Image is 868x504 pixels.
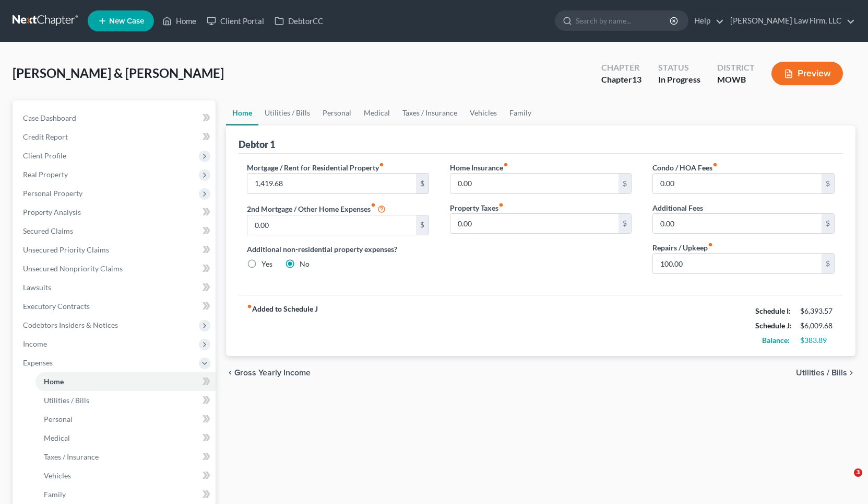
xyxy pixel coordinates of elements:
[450,174,619,193] input: --
[226,369,311,377] button: chevron_left Gross Yearly Income
[601,74,641,86] div: Chapter
[247,174,416,193] input: --
[755,321,792,330] strong: Schedule J:
[632,74,641,84] span: 13
[503,162,508,167] i: fiber_manual_record
[800,306,835,316] div: $6,393.57
[23,113,76,122] span: Case Dashboard
[109,17,144,25] span: New Case
[23,170,68,179] span: Real Property
[576,11,671,30] input: Search by name...
[23,151,66,160] span: Client Profile
[23,245,109,254] span: Unsecured Priority Claims
[226,100,258,125] a: Home
[15,203,216,222] a: Property Analysis
[23,358,53,367] span: Expenses
[15,297,216,316] a: Executory Contracts
[44,452,99,461] span: Taxes / Insurance
[44,490,66,499] span: Family
[652,242,713,253] label: Repairs / Upkeep
[15,259,216,278] a: Unsecured Nonpriority Claims
[15,240,216,259] a: Unsecured Priority Claims
[35,448,216,466] a: Taxes / Insurance
[450,202,504,213] label: Property Taxes
[44,415,73,423] span: Personal
[226,369,234,377] i: chevron_left
[652,202,703,213] label: Additional Fees
[23,264,123,273] span: Unsecured Nonpriority Claims
[712,162,718,167] i: fiber_manual_record
[23,189,82,198] span: Personal Property
[379,162,384,167] i: fiber_manual_record
[658,62,700,74] div: Status
[300,259,310,269] label: No
[800,335,835,346] div: $383.89
[23,302,90,311] span: Executory Contracts
[717,62,755,74] div: District
[15,222,216,240] a: Secured Claims
[463,100,503,125] a: Vehicles
[653,254,822,273] input: --
[23,132,68,141] span: Credit Report
[652,162,718,173] label: Condo / HOA Fees
[416,215,429,235] div: $
[689,12,724,30] a: Help
[833,468,858,494] iframe: Intercom live chat
[653,174,822,193] input: --
[269,12,328,30] a: DebtorCC
[35,485,216,504] a: Family
[503,100,538,125] a: Family
[725,12,855,30] a: [PERSON_NAME] Law Firm, LLC
[239,138,275,151] div: Debtor 1
[44,471,71,480] span: Vehicles
[822,254,834,273] div: $
[157,12,201,30] a: Home
[796,369,855,377] button: Utilities / Bills chevron_right
[416,174,429,193] div: $
[23,339,47,348] span: Income
[23,226,73,235] span: Secured Claims
[822,174,834,193] div: $
[261,259,272,269] label: Yes
[619,214,631,234] div: $
[247,202,386,215] label: 2nd Mortgage / Other Home Expenses
[371,202,376,208] i: fiber_manual_record
[822,214,834,234] div: $
[13,65,224,81] span: [PERSON_NAME] & [PERSON_NAME]
[800,320,835,331] div: $6,009.68
[498,202,504,208] i: fiber_manual_record
[44,377,64,386] span: Home
[396,100,463,125] a: Taxes / Insurance
[796,369,847,377] span: Utilities / Bills
[35,372,216,391] a: Home
[247,162,384,173] label: Mortgage / Rent for Residential Property
[717,74,755,86] div: MOWB
[755,306,791,315] strong: Schedule I:
[44,433,70,442] span: Medical
[771,62,843,85] button: Preview
[247,215,416,235] input: --
[258,100,316,125] a: Utilities / Bills
[247,244,429,255] label: Additional non-residential property expenses?
[23,208,81,216] span: Property Analysis
[234,369,311,377] span: Gross Yearly Income
[854,468,862,477] span: 3
[316,100,358,125] a: Personal
[15,109,216,128] a: Case Dashboard
[15,128,216,146] a: Credit Report
[23,283,51,292] span: Lawsuits
[762,336,790,345] strong: Balance:
[601,62,641,74] div: Chapter
[23,320,118,329] span: Codebtors Insiders & Notices
[35,466,216,485] a: Vehicles
[201,12,269,30] a: Client Portal
[15,278,216,297] a: Lawsuits
[247,304,318,348] strong: Added to Schedule J
[35,429,216,448] a: Medical
[847,369,855,377] i: chevron_right
[35,410,216,429] a: Personal
[44,396,89,405] span: Utilities / Bills
[35,391,216,410] a: Utilities / Bills
[450,214,619,234] input: --
[247,304,252,309] i: fiber_manual_record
